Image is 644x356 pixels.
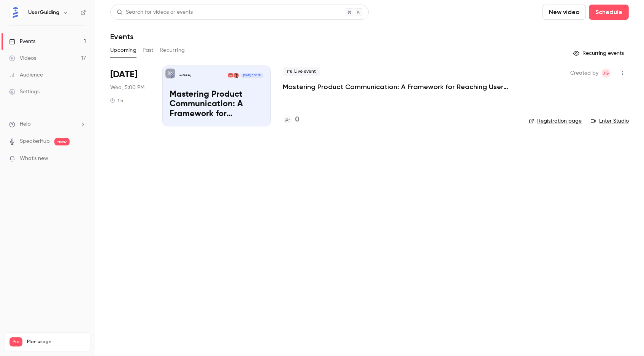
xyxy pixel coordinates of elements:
h6: UserGuiding [28,9,59,16]
div: 1 h [110,97,123,104]
img: Emrah Aydin [228,73,233,78]
span: [DATE] [110,69,137,81]
button: Upcoming [110,44,136,56]
span: JG [603,69,609,78]
span: Joud Ghazal [601,69,611,78]
a: Registration page [529,117,582,125]
div: Sep 10 Wed, 5:00 PM (Europe/Istanbul) [110,65,150,126]
div: Search for videos or events [117,8,193,16]
div: Audience [9,71,43,79]
a: Mastering Product Communication: A Framework for Reaching Users Everywhere [283,82,511,91]
button: Schedule [589,5,629,20]
span: new [54,138,70,145]
span: Live event [283,67,320,76]
span: Wed, 5:00 PM [110,84,144,91]
span: Pro [10,337,22,346]
a: Mastering Product Communication: A Framework for Reaching Users EverywhereUserGuidingJoud GhazalE... [162,65,271,126]
p: UserGuiding [177,73,191,77]
a: SpeakerHub [20,137,50,145]
span: Help [20,120,31,128]
img: UserGuiding [10,6,22,19]
button: Past [143,44,154,56]
iframe: Noticeable Trigger [77,155,86,162]
span: What's new [20,155,48,163]
a: 0 [283,115,299,125]
div: Videos [9,54,36,62]
p: Mastering Product Communication: A Framework for Reaching Users Everywhere [170,90,263,119]
h1: Events [110,32,133,41]
h4: 0 [295,115,299,125]
a: Enter Studio [591,117,629,125]
span: Plan usage [27,339,86,345]
img: Joud Ghazal [233,73,239,78]
span: [DATE] 5:00 PM [241,73,263,78]
div: Settings [9,88,40,96]
li: help-dropdown-opener [9,120,86,128]
button: New video [542,5,586,20]
button: Recurring events [570,47,629,59]
div: Events [9,38,35,45]
button: Recurring [160,44,185,56]
span: Created by [570,69,598,78]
